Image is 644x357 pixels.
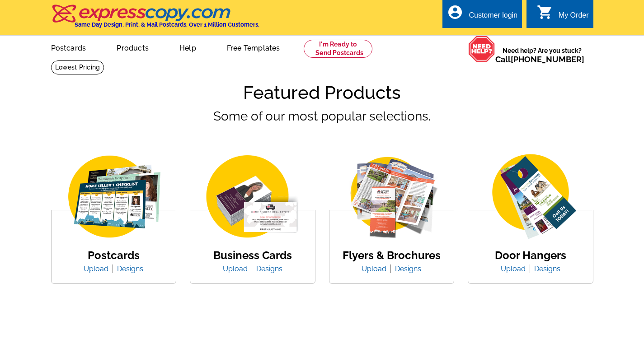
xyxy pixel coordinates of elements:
a: Designs [395,264,421,273]
a: Designs [117,264,143,273]
img: help [468,36,495,62]
img: business-card.png [196,153,309,241]
span: Call [495,55,584,64]
h4: Door Hangers [495,249,566,262]
a: Products [102,37,163,58]
a: Designs [534,264,560,273]
a: Upload [501,264,532,273]
i: shopping_cart [537,4,553,20]
a: [PHONE_NUMBER] [511,55,584,64]
a: Postcards [37,37,101,58]
a: shopping_cart My Order [537,10,589,21]
a: Upload [362,264,393,273]
i: account_circle [447,4,463,20]
h4: Same Day Design, Print, & Mail Postcards. Over 1 Million Customers. [75,21,259,28]
h4: Flyers & Brochures [343,249,441,262]
a: Designs [256,264,282,273]
a: account_circle Customer login [447,10,517,21]
div: Customer login [469,11,517,24]
a: Upload [223,264,254,273]
div: My Order [559,11,589,24]
a: Same Day Design, Print, & Mail Postcards. Over 1 Million Customers. [51,11,259,28]
h4: Postcards [84,249,143,262]
img: door-hanger.png [474,154,587,241]
h1: Featured Products [51,82,593,103]
h4: Business Cards [213,249,292,262]
a: Free Templates [212,37,295,58]
a: Help [165,37,211,58]
a: Upload [84,264,115,273]
img: flyer-card.png [335,153,448,241]
p: Some of our most popular selections. [51,107,593,167]
span: Need help? Are you stuck? [495,46,589,64]
img: img_postcard.png [57,153,170,241]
